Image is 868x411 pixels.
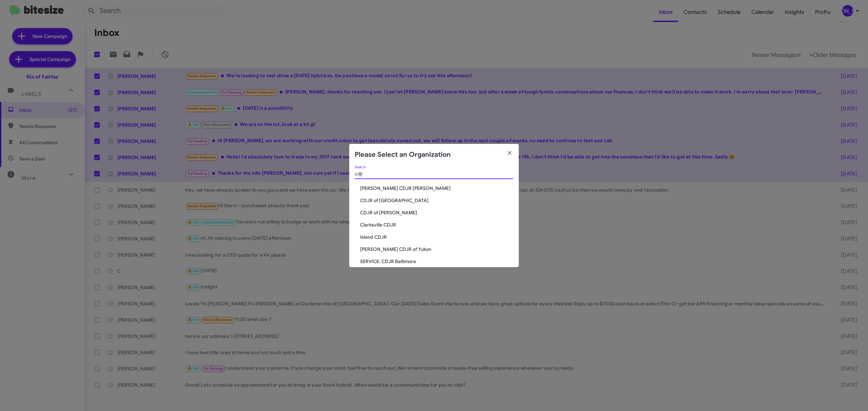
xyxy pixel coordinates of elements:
[355,149,451,160] h2: Please Select an Organization
[360,209,513,216] span: CDJR of [PERSON_NAME]
[360,185,513,192] span: [PERSON_NAME] CDJR [PERSON_NAME]
[360,221,513,228] span: Clarksville CDJR
[360,246,513,253] span: [PERSON_NAME] CDJR of Yukon
[360,234,513,240] span: Island CDJR
[360,197,513,204] span: CDJR of [GEOGRAPHIC_DATA]
[360,258,513,265] span: SERVICE: CDJR Baltimore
